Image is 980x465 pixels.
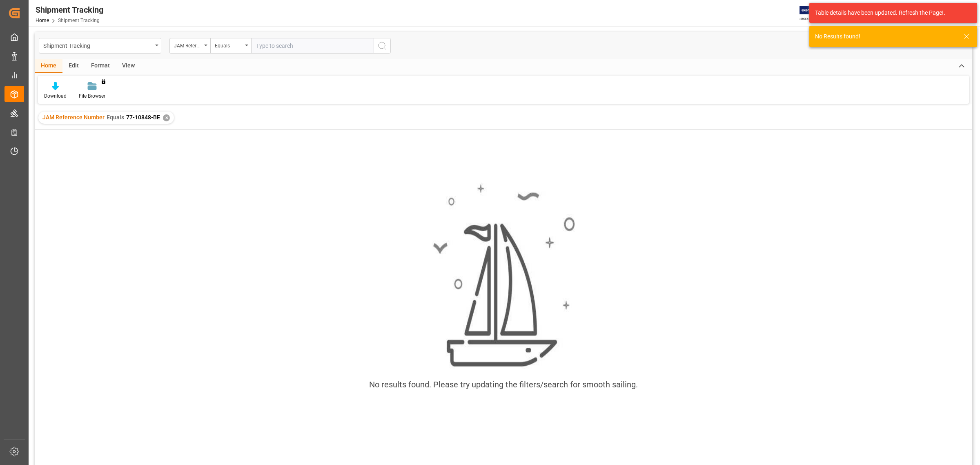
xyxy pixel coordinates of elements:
div: View [116,59,141,73]
img: smooth_sailing.jpeg [432,183,575,369]
span: Equals [107,114,124,121]
div: Shipment Tracking [36,4,103,16]
div: No results found. Please try updating the filters/search for smooth sailing. [369,378,638,391]
div: ✕ [163,114,170,121]
div: Table details have been updated. Refresh the Page!. [815,9,965,17]
button: open menu [169,38,210,54]
button: open menu [210,38,251,54]
button: open menu [39,38,161,54]
span: JAM Reference Number [42,114,105,121]
div: Shipment Tracking [43,40,152,50]
input: Type to search [251,38,374,54]
div: JAM Reference Number [174,40,202,49]
div: No Results found! [815,32,955,41]
img: Exertis%20JAM%20-%20Email%20Logo.jpg_1722504956.jpg [800,6,828,20]
a: Home [36,18,49,23]
div: Download [44,92,67,100]
span: 77-10848-BE [126,114,160,121]
button: search button [374,38,391,54]
div: Format [85,59,116,73]
div: Home [35,59,62,73]
div: Edit [62,59,85,73]
div: Equals [215,40,243,49]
